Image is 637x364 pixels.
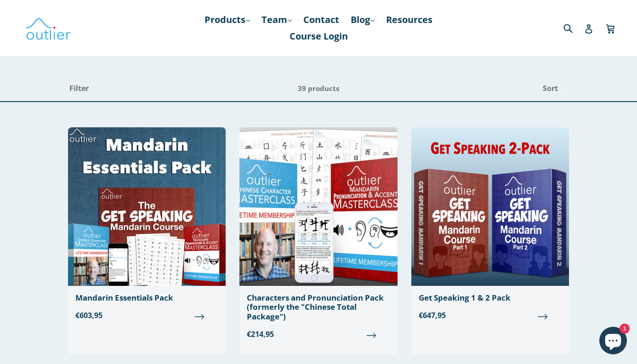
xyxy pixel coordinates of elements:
img: Outlier Linguistics [25,15,71,41]
img: Get Speaking 1 & 2 Pack [411,127,569,286]
a: Blog [346,11,379,28]
a: Resources [381,11,437,28]
a: Products [200,11,255,28]
input: Search [561,18,586,37]
span: €603,95 [75,310,218,321]
span: €647,95 [419,310,562,321]
img: Mandarin Essentials Pack [68,127,226,286]
a: Get Speaking 1 & 2 Pack €647,95 [411,127,569,328]
span: 39 products [298,84,339,93]
div: Get Speaking 1 & 2 Pack [419,293,562,302]
div: Mandarin Essentials Pack [75,293,218,302]
a: Characters and Pronunciation Pack (formerly the "Chinese Total Package") €214,95 [239,127,397,347]
span: €214,95 [247,329,390,340]
div: Characters and Pronunciation Pack (formerly the "Chinese Total Package") [247,293,390,321]
a: Team [257,11,296,28]
img: Chinese Total Package Outlier Linguistics [239,127,397,286]
inbox-online-store-chat: Shopify online store chat [597,327,630,357]
a: Mandarin Essentials Pack €603,95 [68,127,226,328]
a: Contact [299,11,344,28]
a: Course Login [285,28,353,45]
